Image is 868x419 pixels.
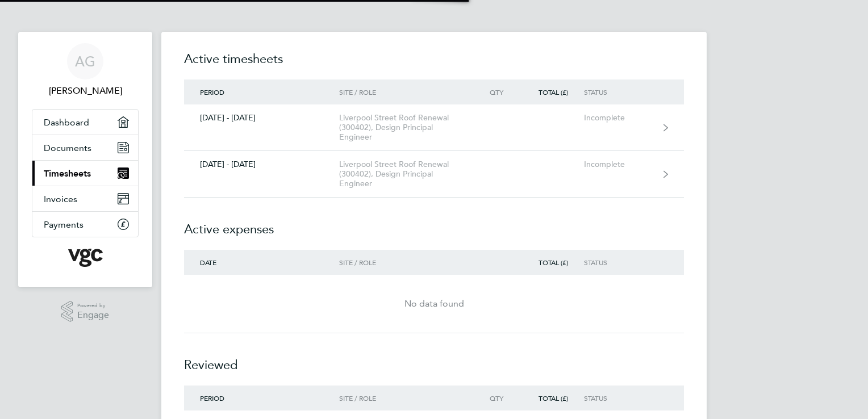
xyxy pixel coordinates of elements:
[469,88,519,96] div: Qty
[184,160,339,169] div: [DATE] - [DATE]
[32,110,138,135] a: Dashboard
[61,301,110,322] a: Powered byEngage
[18,32,152,287] nav: Main navigation
[44,168,91,179] span: Timesheets
[184,104,684,151] a: [DATE] - [DATE]Liverpool Street Roof Renewal (300402), Design Principal EngineerIncomplete
[584,88,654,96] div: Status
[77,311,109,320] span: Engage
[77,301,109,311] span: Powered by
[519,394,584,402] div: Total (£)
[184,113,339,123] div: [DATE] - [DATE]
[184,297,684,311] div: No data found
[44,117,89,128] span: Dashboard
[32,186,138,211] a: Invoices
[339,258,469,266] div: Site / Role
[184,333,684,386] h2: Reviewed
[44,194,77,204] span: Invoices
[32,212,138,237] a: Payments
[519,258,584,266] div: Total (£)
[32,161,138,186] a: Timesheets
[339,160,469,188] div: Liverpool Street Roof Renewal (300402), Design Principal Engineer
[200,393,224,403] span: Period
[44,219,84,230] span: Payments
[584,113,654,123] div: Incomplete
[75,54,95,69] span: AG
[184,258,339,266] div: Date
[339,113,469,142] div: Liverpool Street Roof Renewal (300402), Design Principal Engineer
[68,249,103,267] img: vgcgroup-logo-retina.png
[184,151,684,198] a: [DATE] - [DATE]Liverpool Street Roof Renewal (300402), Design Principal EngineerIncomplete
[32,43,139,98] a: AG[PERSON_NAME]
[584,258,654,266] div: Status
[32,84,139,98] span: Andrew Gordon
[339,394,469,402] div: Site / Role
[32,249,139,267] a: Go to home page
[469,394,519,402] div: Qty
[584,160,654,169] div: Incomplete
[32,135,138,160] a: Documents
[184,198,684,250] h2: Active expenses
[519,88,584,96] div: Total (£)
[44,143,91,153] span: Documents
[184,50,684,79] h2: Active timesheets
[584,394,654,402] div: Status
[200,87,224,97] span: Period
[339,88,469,96] div: Site / Role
